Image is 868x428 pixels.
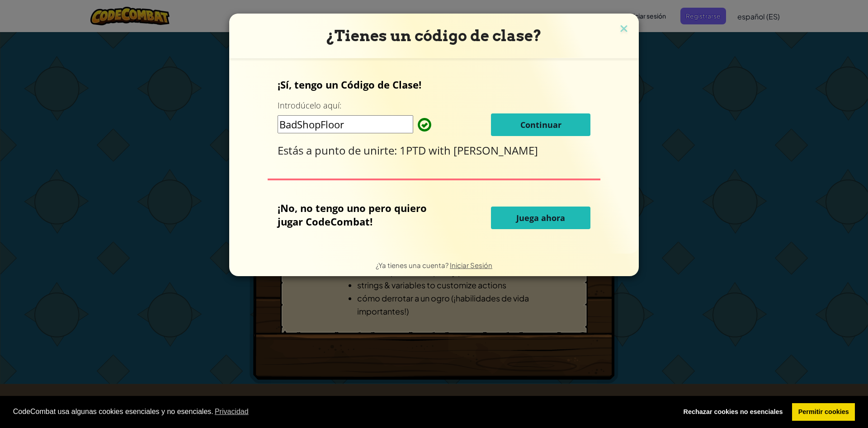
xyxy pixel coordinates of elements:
a: deny cookies [677,403,789,421]
span: Juega ahora [516,212,565,223]
span: ¿Ya tienes una cuenta? [376,261,450,269]
a: Iniciar Sesión [450,261,492,269]
span: [PERSON_NAME] [453,143,538,158]
a: allow cookies [792,403,855,421]
span: with [429,143,453,158]
span: Continuar [520,119,561,130]
p: ¡No, no tengo uno pero quiero jugar CodeCombat! [278,201,446,228]
span: Estás a punto de unirte: [278,143,400,158]
img: close icon [618,23,630,36]
span: 1PTD [400,143,429,158]
button: Continuar [491,113,590,136]
p: ¡Sí, tengo un Código de Clase! [278,78,591,91]
span: ¿Tienes un código de clase? [326,27,542,45]
button: Juega ahora [491,207,590,229]
label: Introdúcelo aquí: [278,100,341,111]
a: learn more about cookies [213,405,250,419]
span: CodeCombat usa algunas cookies esenciales y no esenciales. [13,405,670,419]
